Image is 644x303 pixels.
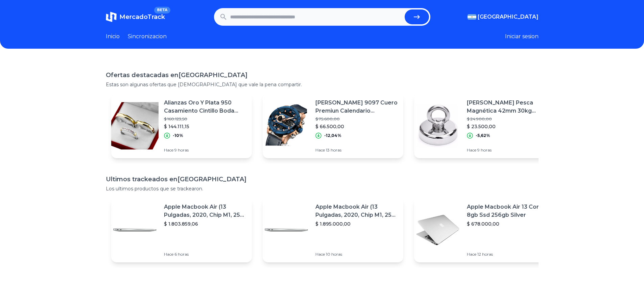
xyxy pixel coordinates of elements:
p: $ 24.900,00 [467,116,549,122]
img: Featured image [414,206,461,254]
p: Apple Macbook Air 13 Core I5 8gb Ssd 256gb Silver [467,203,549,219]
p: $ 1.803.859,06 [164,220,246,227]
p: Apple Macbook Air (13 Pulgadas, 2020, Chip M1, 256 Gb De Ssd, 8 Gb De Ram) - Plata [164,203,246,219]
p: $ 144.111,15 [164,123,246,130]
p: Hace 9 horas [467,147,549,153]
p: Hace 9 horas [164,147,246,153]
a: Featured imageApple Macbook Air 13 Core I5 8gb Ssd 256gb Silver$ 678.000,00Hace 12 horas [414,197,555,262]
h1: Ofertas destacadas en [GEOGRAPHIC_DATA] [106,70,539,80]
p: $ 75.600,00 [315,116,398,122]
p: $ 23.500,00 [467,123,549,130]
button: Iniciar sesion [505,32,539,41]
p: Hace 6 horas [164,252,246,257]
img: Featured image [263,102,310,149]
p: Hace 12 horas [467,252,549,257]
span: BETA [154,7,170,14]
span: [GEOGRAPHIC_DATA] [478,13,539,21]
a: Featured image[PERSON_NAME] Pesca Magnética 42mm 30kg Detector De Metales$ 24.900,00$ 23.500,00-5... [414,93,555,158]
a: Featured imageApple Macbook Air (13 Pulgadas, 2020, Chip M1, 256 Gb De Ssd, 8 Gb De Ram) - Plata$... [111,197,252,262]
h1: Ultimos trackeados en [GEOGRAPHIC_DATA] [106,174,539,184]
img: Featured image [111,206,159,254]
img: Argentina [468,14,476,20]
a: Featured imageApple Macbook Air (13 Pulgadas, 2020, Chip M1, 256 Gb De Ssd, 8 Gb De Ram) - Plata$... [263,197,403,262]
p: -10% [173,133,183,138]
p: -5,62% [476,133,490,138]
button: [GEOGRAPHIC_DATA] [468,13,539,21]
p: Hace 13 horas [315,147,398,153]
p: $ 66.500,00 [315,123,398,130]
p: $ 678.000,00 [467,220,549,227]
a: Sincronizacion [128,32,167,41]
a: MercadoTrackBETA [106,11,165,22]
p: $ 160.123,50 [164,116,246,122]
a: Inicio [106,32,120,41]
p: -12,04% [324,133,341,138]
a: Featured imageAlianzas Oro Y Plata 950 Casamiento Cintillo Boda Combo 4$ 160.123,50$ 144.111,15-1... [111,93,252,158]
p: Hace 10 horas [315,252,398,257]
p: [PERSON_NAME] Pesca Magnética 42mm 30kg Detector De Metales [467,99,549,115]
img: MercadoTrack [106,11,117,22]
a: Featured image[PERSON_NAME] 9097 Cuero Premiun Calendario [PERSON_NAME]$ 75.600,00$ 66.500,00-12,... [263,93,403,158]
p: Estas son algunas ofertas que [DEMOGRAPHIC_DATA] que vale la pena compartir. [106,81,539,88]
img: Featured image [414,102,461,149]
span: MercadoTrack [119,13,165,21]
p: Apple Macbook Air (13 Pulgadas, 2020, Chip M1, 256 Gb De Ssd, 8 Gb De Ram) - Plata [315,203,398,219]
p: $ 1.895.000,00 [315,220,398,227]
p: Los ultimos productos que se trackearon. [106,185,539,192]
img: Featured image [111,102,159,149]
p: Alianzas Oro Y Plata 950 Casamiento Cintillo Boda Combo 4 [164,99,246,115]
img: Featured image [263,206,310,254]
p: [PERSON_NAME] 9097 Cuero Premiun Calendario [PERSON_NAME] [315,99,398,115]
